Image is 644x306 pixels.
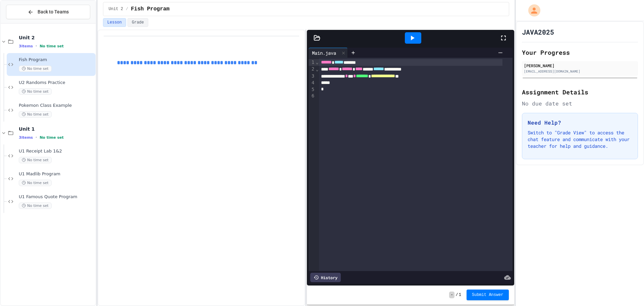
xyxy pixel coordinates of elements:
button: Back to Teams [6,5,90,19]
span: No time set [19,111,52,118]
button: Grade [127,18,148,27]
span: No time set [19,65,52,72]
div: 1 [309,59,315,66]
div: History [310,273,341,282]
span: No time set [19,203,52,209]
span: • [36,43,37,49]
span: / [456,292,458,298]
button: Lesson [103,18,126,27]
span: • [36,135,37,140]
span: Unit 1 [19,126,94,132]
h2: Your Progress [522,48,638,57]
span: No time set [19,88,52,95]
span: U2 Randoms Practice [19,80,94,86]
div: 5 [309,86,315,93]
div: 3 [309,73,315,80]
span: Fold line [315,67,319,72]
div: [EMAIL_ADDRESS][DOMAIN_NAME] [524,69,636,74]
span: 3 items [19,44,33,48]
span: Submit Answer [472,292,503,298]
div: My Account [521,3,542,18]
h2: Assignment Details [522,87,638,97]
span: No time set [40,135,64,140]
span: No time set [40,44,64,48]
div: Main.java [309,49,339,56]
div: 2 [309,66,315,73]
span: 3 items [19,135,33,140]
div: No due date set [522,99,638,107]
button: Submit Answer [467,290,509,300]
span: Fish Program [19,57,94,63]
span: Fish Program [131,5,169,13]
span: Unit 2 [19,35,94,41]
span: No time set [19,180,52,186]
h1: JAVA2025 [522,27,554,37]
div: 4 [309,80,315,86]
span: Unit 2 [109,6,123,12]
span: U1 Receipt Lab 1&2 [19,148,94,154]
span: No time set [19,157,52,163]
span: Pokemon Class Example [19,103,94,108]
span: Fold line [315,59,319,65]
div: [PERSON_NAME] [524,62,636,69]
p: Switch to "Grade View" to access the chat feature and communicate with your teacher for help and ... [528,129,632,149]
span: U1 Famous Quote Program [19,194,94,200]
div: 6 [309,93,315,99]
span: Back to Teams [38,8,69,15]
span: 1 [459,292,461,298]
span: - [449,292,454,298]
h3: Need Help? [528,119,632,127]
span: / [126,6,128,12]
div: Main.java [309,48,348,58]
span: U1 Madlib Program [19,171,94,177]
